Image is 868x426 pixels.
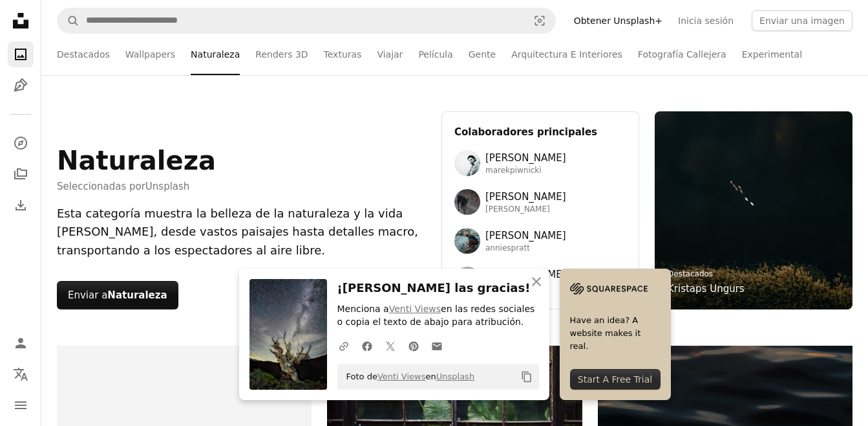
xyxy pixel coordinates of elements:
[485,189,566,205] span: [PERSON_NAME]
[570,369,661,390] div: Start A Free Trial
[516,366,538,388] button: Copiar al portapapeles
[454,124,626,140] h3: Colaboradores principales
[8,392,34,418] button: Menú
[485,166,566,176] span: marekpiwnicki
[402,333,425,359] a: Comparte en Pinterest
[454,150,626,176] a: Avatar del usuario Marek Piwnicki[PERSON_NAME]marekpiwnicki
[511,34,622,75] a: Arquitectura E Interiores
[524,8,555,33] button: Búsqueda visual
[570,314,661,353] span: Have an idea? A website makes it real.
[485,243,566,254] span: anniespratt
[337,303,539,329] p: Menciona a en las redes sociales o copia el texto de abajo para atribución.
[8,361,34,387] button: Idioma
[389,304,441,314] a: Venti Views
[668,281,745,297] a: Kristaps Ungurs
[638,34,726,75] a: Fotografía Callejera
[8,161,34,187] a: Colecciones
[668,269,713,278] a: Destacados
[566,10,670,31] a: Obtener Unsplash+
[340,366,475,387] span: Foto de en
[355,333,379,359] a: Comparte en Facebook
[436,372,474,381] a: Unsplash
[454,189,480,215] img: Avatar del usuario Wolfgang Hasselmann
[8,8,34,36] a: Inicio — Unsplash
[560,269,671,400] a: Have an idea? A website makes it real.Start A Free Trial
[57,34,110,75] a: Destacados
[377,372,426,381] a: Venti Views
[454,150,480,176] img: Avatar del usuario Marek Piwnicki
[57,205,426,260] div: Esta categoría muestra la belleza de la naturaleza y la vida [PERSON_NAME], desde vastos paisajes...
[57,281,178,309] button: Enviar aNaturaleza
[337,279,539,298] h3: ¡[PERSON_NAME] las gracias!
[454,228,626,254] a: Avatar del usuario Annie Spratt[PERSON_NAME]anniespratt
[742,34,802,75] a: Experimental
[454,267,626,293] a: Avatar del usuario Francesco Ungaro[PERSON_NAME][PERSON_NAME]
[8,41,34,67] a: Fotos
[485,228,566,243] span: [PERSON_NAME]
[570,279,648,298] img: file-1705255347840-230a6ab5bca9image
[485,267,566,282] span: [PERSON_NAME]
[145,181,190,192] a: Unsplash
[8,73,34,98] a: Ilustraciones
[485,150,566,166] span: [PERSON_NAME]
[454,267,480,293] img: Avatar del usuario Francesco Ungaro
[8,330,34,356] a: Iniciar sesión / Registrarse
[8,130,34,156] a: Explorar
[379,333,402,359] a: Comparte en Twitter
[57,8,556,34] form: Encuentra imágenes en todo el sitio
[418,34,452,75] a: Película
[255,34,308,75] a: Renders 3D
[8,192,34,218] a: Historial de descargas
[454,189,626,215] a: Avatar del usuario Wolfgang Hasselmann[PERSON_NAME][PERSON_NAME]
[425,333,449,359] a: Comparte por correo electrónico
[485,205,566,215] span: [PERSON_NAME]
[58,8,79,33] button: Buscar en Unsplash
[125,34,175,75] a: Wallpapers
[57,179,216,194] span: Seleccionadas por
[107,289,167,301] strong: Naturaleza
[324,34,362,75] a: Texturas
[454,228,480,254] img: Avatar del usuario Annie Spratt
[57,145,216,176] h1: Naturaleza
[469,34,496,75] a: Gente
[670,10,741,31] a: Inicia sesión
[377,34,403,75] a: Viajar
[752,10,852,31] button: Enviar una imagen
